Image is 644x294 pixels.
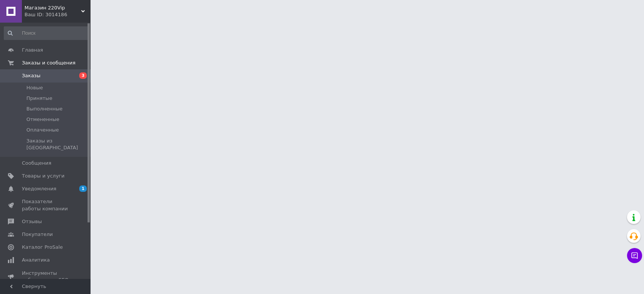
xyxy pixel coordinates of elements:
span: Уведомления [22,185,56,192]
span: Заказы [22,72,40,79]
span: Покупатели [22,231,53,238]
span: Инструменты вебмастера и SEO [22,270,70,283]
span: Сообщения [22,160,51,167]
span: Товары и услуги [22,173,65,179]
span: Заказы и сообщения [22,60,75,66]
button: Чат с покупателем [627,248,642,263]
span: 1 [79,185,87,192]
span: Каталог ProSale [22,244,63,251]
span: Оплаченные [26,127,59,133]
span: Аналитика [22,257,50,263]
span: Принятые [26,95,52,102]
span: Магазин 220Vip [25,5,81,11]
div: Ваш ID: 3014186 [25,11,91,18]
span: 3 [79,72,87,79]
input: Поиск [4,26,89,40]
span: Показатели работы компании [22,198,70,212]
span: Заказы из [GEOGRAPHIC_DATA] [26,138,88,151]
span: Новые [26,84,43,91]
span: Главная [22,47,43,54]
span: Отмененные [26,116,59,123]
span: Отзывы [22,218,42,225]
span: Выполненные [26,106,63,112]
